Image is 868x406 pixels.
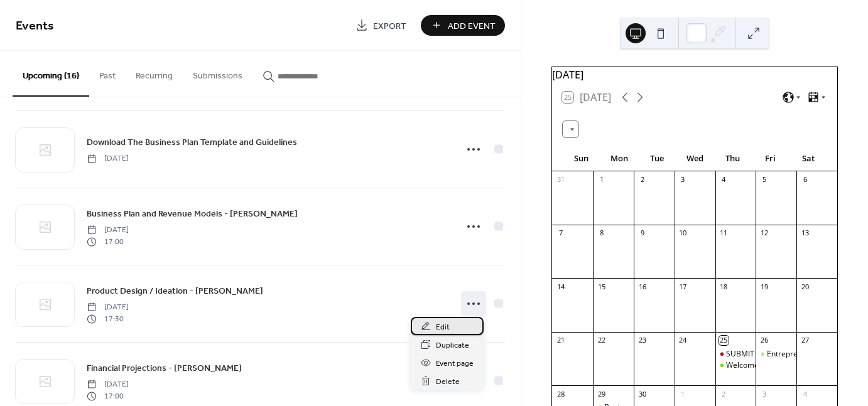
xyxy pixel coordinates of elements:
[87,236,129,247] span: 17:00
[715,360,756,371] div: Welcome Call
[597,228,606,238] div: 8
[556,228,565,238] div: 7
[678,175,688,184] div: 3
[597,175,606,184] div: 1
[562,146,600,171] div: Sun
[448,19,496,33] span: Add Event
[751,146,789,171] div: Fri
[436,357,474,370] span: Event page
[800,389,810,398] div: 4
[800,228,810,238] div: 13
[800,282,810,291] div: 20
[678,282,688,291] div: 17
[87,136,297,149] span: Download The Business Plan Template and Guidelines
[552,67,837,82] div: [DATE]
[756,349,796,360] div: Entrepreneurial Mindset - Alexia Panagiotou
[726,360,774,371] div: Welcome Call
[726,349,831,360] div: SUBMIT SIGNED AGREEMENT
[789,146,827,171] div: Sat
[87,313,129,324] span: 17:30
[87,390,129,402] span: 17:00
[719,389,729,398] div: 2
[719,282,729,291] div: 18
[637,228,647,238] div: 9
[87,208,298,221] span: Business Plan and Revenue Models - [PERSON_NAME]
[759,389,769,398] div: 3
[597,282,606,291] div: 15
[89,51,126,95] button: Past
[13,51,89,97] button: Upcoming (16)
[87,362,242,375] span: Financial Projections - [PERSON_NAME]
[678,389,688,398] div: 1
[87,285,263,298] span: Product Design / Ideation - [PERSON_NAME]
[87,379,129,390] span: [DATE]
[719,228,729,238] div: 11
[87,284,263,298] a: Product Design / Ideation - [PERSON_NAME]
[87,361,242,375] a: Financial Projections - [PERSON_NAME]
[87,302,129,313] span: [DATE]
[759,175,769,184] div: 5
[600,146,637,171] div: Mon
[436,321,450,334] span: Edit
[556,175,565,184] div: 31
[800,336,810,345] div: 27
[556,336,565,345] div: 21
[637,175,647,184] div: 2
[637,389,647,398] div: 30
[556,282,565,291] div: 14
[759,282,769,291] div: 19
[126,51,183,95] button: Recurring
[87,135,297,149] a: Download The Business Plan Template and Guidelines
[713,146,751,171] div: Thu
[436,375,460,388] span: Delete
[346,15,416,36] a: Export
[421,15,505,36] button: Add Event
[759,336,769,345] div: 26
[759,228,769,238] div: 12
[637,282,647,291] div: 16
[715,349,756,360] div: SUBMIT SIGNED AGREEMENT
[719,336,729,345] div: 25
[676,146,713,171] div: Wed
[597,336,606,345] div: 22
[436,339,469,352] span: Duplicate
[638,146,676,171] div: Tue
[800,175,810,184] div: 6
[719,175,729,184] div: 4
[183,51,252,95] button: Submissions
[597,389,606,398] div: 29
[678,228,688,238] div: 10
[87,153,129,164] span: [DATE]
[16,14,54,38] span: Events
[556,389,565,398] div: 28
[637,336,647,345] div: 23
[87,206,298,221] a: Business Plan and Revenue Models - [PERSON_NAME]
[373,19,406,33] span: Export
[678,336,688,345] div: 24
[87,225,129,236] span: [DATE]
